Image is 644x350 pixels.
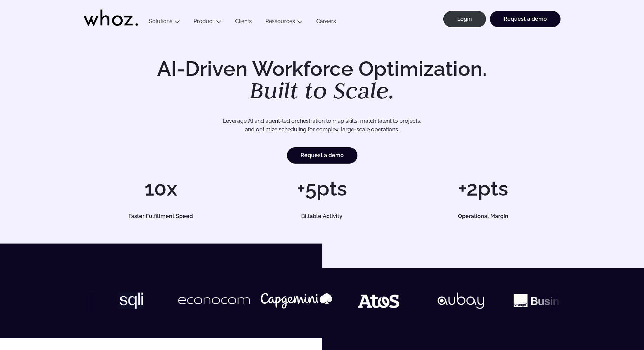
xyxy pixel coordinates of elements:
button: Ressources [259,18,309,27]
h1: 10x [83,178,238,199]
a: Login [443,11,486,27]
h5: Faster Fulfillment Speed [91,214,230,219]
button: Product [187,18,228,27]
a: Clients [228,18,259,27]
h1: +5pts [245,178,399,199]
h1: AI-Driven Workforce Optimization. [148,59,496,102]
h1: +2pts [406,178,561,199]
p: Leverage AI and agent-led orchestration to map skills, match talent to projects, and optimize sch... [107,117,537,134]
em: Built to Scale. [249,75,395,105]
a: Request a demo [287,147,357,164]
a: Product [194,18,214,24]
a: Request a demo [490,11,561,27]
a: Careers [309,18,343,27]
h5: Operational Margin [414,214,553,219]
h5: Billable Activity [252,214,392,219]
button: Solutions [142,18,187,27]
a: Ressources [265,18,295,24]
